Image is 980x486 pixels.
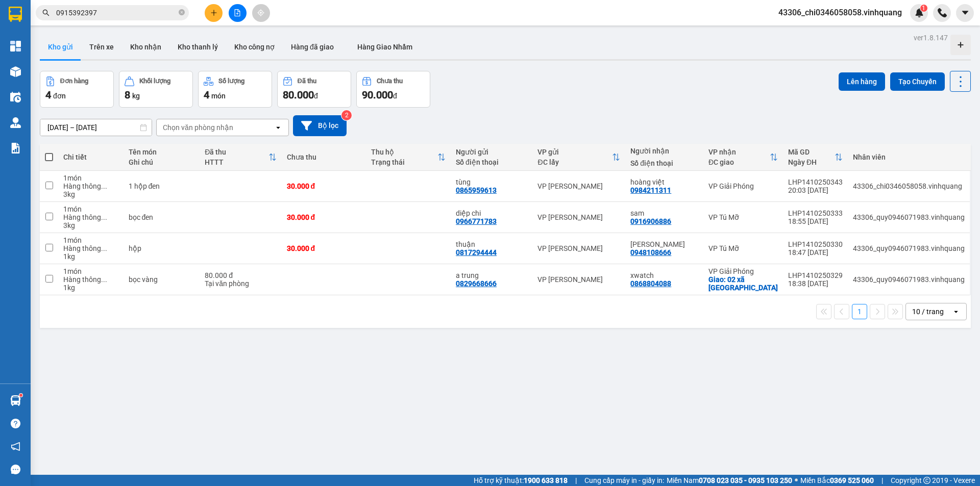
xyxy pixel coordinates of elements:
div: 43306_quy0946071983.vinhquang [853,275,965,284]
div: ĐC giao [708,158,770,166]
sup: 1 [19,394,22,397]
span: 4 [45,89,51,101]
span: 1 [922,5,925,12]
div: 0829668666 [456,279,497,288]
span: question-circle [11,419,20,428]
span: close-circle [179,9,185,15]
div: 1 kg [63,252,118,261]
span: món [211,92,226,100]
div: VP [PERSON_NAME] [537,244,620,252]
button: Kho công nợ [226,35,283,59]
span: caret-down [961,8,970,17]
div: 1 món [63,174,118,182]
div: hộp [129,244,195,252]
img: warehouse-icon [10,92,21,103]
img: solution-icon [10,143,21,154]
div: Trạng thái [371,158,437,166]
div: 20:03 [DATE] [788,186,843,194]
div: xwatch [630,271,698,279]
div: ĐC lấy [537,158,612,166]
div: 18:55 [DATE] [788,217,843,225]
button: Kho nhận [122,35,169,59]
button: Đơn hàng4đơn [40,71,114,108]
div: Người nhận [630,147,698,155]
button: 1 [852,304,867,319]
span: đ [393,92,397,100]
div: VP Tú Mỡ [708,244,778,252]
span: Miền Nam [667,475,792,486]
div: bọc vàng [129,275,195,284]
div: 0865959613 [456,186,497,194]
div: VP Giải Phóng [708,267,778,275]
span: Hỗ trợ kỹ thuật: [474,475,568,486]
span: ... [101,182,107,190]
div: HTTT [205,158,268,166]
div: 30.000 đ [287,182,361,190]
img: logo-vxr [9,7,22,22]
div: Chọn văn phòng nhận [163,122,233,133]
div: 1 món [63,267,118,275]
span: aim [257,9,264,16]
span: copyright [923,477,930,484]
input: Tìm tên, số ĐT hoặc mã đơn [56,7,177,18]
div: 18:38 [DATE] [788,279,843,288]
span: đơn [53,92,66,100]
th: Toggle SortBy [783,144,848,171]
div: 1 hộp đen [129,182,195,190]
sup: 1 [920,5,927,12]
div: Tên món [129,148,195,156]
span: close-circle [179,8,185,18]
div: VP [PERSON_NAME] [537,182,620,190]
div: VP nhận [708,148,770,156]
button: aim [252,4,270,22]
div: Hàng thông thường [63,182,118,190]
span: ... [101,244,107,252]
div: Số điện thoại [456,158,527,166]
div: 18:47 [DATE] [788,248,843,257]
div: LHP1410250330 [788,240,843,248]
div: LHP1410250333 [788,209,843,217]
div: Số lượng [218,78,244,85]
strong: 0708 023 035 - 0935 103 250 [699,476,792,484]
img: warehouse-icon [10,395,21,406]
div: VP [PERSON_NAME] [537,213,620,221]
button: Kho thanh lý [169,35,226,59]
div: hoàng việt [630,178,698,186]
th: Toggle SortBy [532,144,625,171]
div: a trung [456,271,527,279]
div: 0916906886 [630,217,671,225]
span: 43306_chi0346058058.vinhquang [770,6,910,19]
button: Số lượng4món [198,71,272,108]
img: phone-icon [938,8,947,17]
span: notification [11,442,20,451]
input: Select a date range. [40,119,152,136]
sup: 2 [341,110,352,120]
span: đ [314,92,318,100]
svg: open [952,308,960,316]
div: 0948108666 [630,248,671,257]
span: file-add [234,9,241,16]
div: Hàng thông thường [63,213,118,221]
th: Toggle SortBy [366,144,451,171]
div: 43306_chi0346058058.vinhquang [853,182,965,190]
button: Bộ lọc [293,115,347,136]
div: VP Tú Mỡ [708,213,778,221]
div: bọc đen [129,213,195,221]
div: Tạo kho hàng mới [950,35,971,55]
span: kg [132,92,140,100]
div: ver 1.8.147 [914,32,948,43]
div: Ghi chú [129,158,195,166]
span: search [42,9,50,16]
img: warehouse-icon [10,117,21,128]
span: Miền Bắc [800,475,874,486]
div: 3 kg [63,221,118,229]
button: Đã thu80.000đ [277,71,351,108]
div: Thu hộ [371,148,437,156]
span: | [881,475,883,486]
div: thuận [456,240,527,248]
div: diệp chi [456,209,527,217]
img: warehouse-icon [10,66,21,77]
span: ⚪️ [795,478,798,482]
div: VP gửi [537,148,612,156]
span: 8 [125,89,130,101]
